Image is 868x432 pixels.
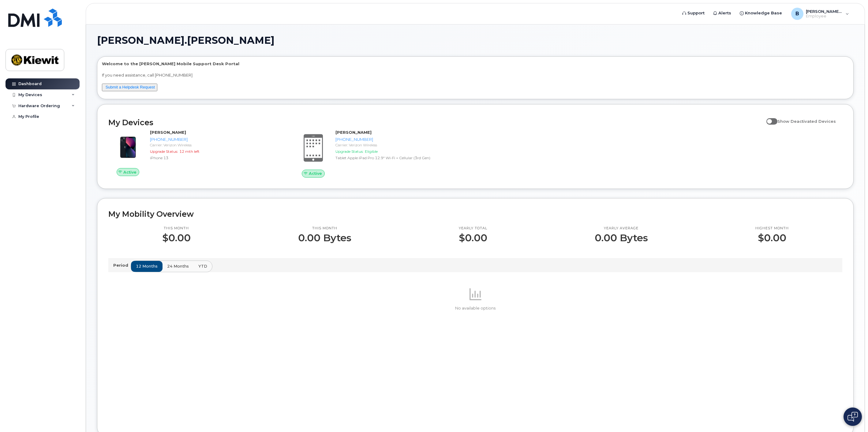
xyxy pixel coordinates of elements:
[102,72,849,78] p: If you need assistance, call [PHONE_NUMBER]
[106,85,155,89] a: Submit a Helpdesk Request
[167,263,189,269] span: 24 months
[459,232,487,243] p: $0.00
[150,130,186,135] strong: [PERSON_NAME]
[162,226,191,231] p: This month
[123,169,137,175] span: Active
[102,84,157,91] button: Submit a Helpdesk Request
[755,232,789,243] p: $0.00
[108,118,763,127] h2: My Devices
[150,137,284,142] div: [PHONE_NUMBER]
[179,149,200,154] span: 12 mth left
[595,226,648,231] p: Yearly average
[294,130,472,177] a: Active[PERSON_NAME][PHONE_NUMBER]Carrier: Verizon WirelessUpgrade Status:EligibleTablet Apple iPa...
[335,142,470,148] div: Carrier: Verizon Wireless
[162,232,191,243] p: $0.00
[108,209,842,219] h2: My Mobility Overview
[365,149,378,154] span: Eligible
[335,130,372,135] strong: [PERSON_NAME]
[459,226,487,231] p: Yearly total
[309,171,322,176] span: Active
[595,232,648,243] p: 0.00 Bytes
[102,61,849,67] p: Welcome to the [PERSON_NAME] Mobile Support Desk Portal
[108,306,842,311] p: No available options
[298,232,351,243] p: 0.00 Bytes
[335,149,364,154] span: Upgrade Status:
[150,149,178,154] span: Upgrade Status:
[113,262,131,268] p: Period
[108,130,286,176] a: Active[PERSON_NAME][PHONE_NUMBER]Carrier: Verizon WirelessUpgrade Status:12 mth leftiPhone 13
[150,155,284,160] div: iPhone 13
[97,36,275,45] span: [PERSON_NAME].[PERSON_NAME]
[113,133,143,162] img: image20231002-3703462-1ig824h.jpeg
[755,226,789,231] p: Highest month
[198,263,207,269] span: YTD
[777,119,836,124] span: Show Deactivated Devices
[847,412,858,422] img: Open chat
[335,155,470,160] div: Tablet Apple iPad Pro 12.9" Wi-Fi + Cellular (3rd Gen)
[335,137,470,142] div: [PHONE_NUMBER]
[298,226,351,231] p: This month
[150,142,284,148] div: Carrier: Verizon Wireless
[766,115,771,120] input: Show Deactivated Devices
